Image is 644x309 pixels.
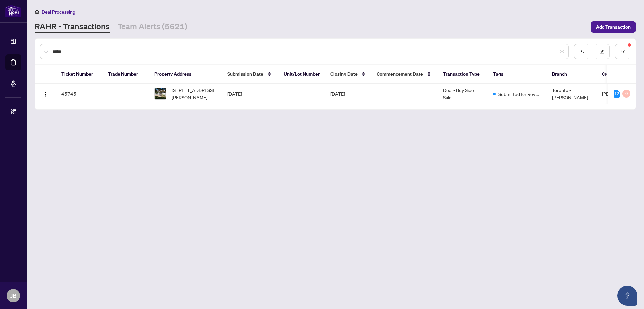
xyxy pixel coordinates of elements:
[596,22,631,32] span: Add Transaction
[622,90,630,98] div: 0
[149,65,222,84] th: Property Address
[222,84,279,104] td: [DATE]
[615,44,630,59] button: filter
[222,65,279,84] th: Submission Date
[42,9,75,15] span: Deal Processing
[547,65,597,84] th: Branch
[103,84,149,104] td: -
[40,88,51,99] button: Logo
[325,84,371,104] td: [DATE]
[498,90,541,98] span: Submitted for Review
[330,70,358,78] span: Closing Date
[600,49,604,54] span: edit
[172,86,217,101] span: [STREET_ADDRESS][PERSON_NAME]
[602,91,638,97] span: [PERSON_NAME]
[35,10,39,14] span: home
[10,291,17,300] span: JB
[560,49,564,54] span: close
[227,70,263,78] span: Submission Date
[103,65,149,84] th: Trade Number
[325,65,371,84] th: Closing Date
[617,286,637,306] button: Open asap
[43,92,48,97] img: Logo
[56,65,103,84] th: Ticket Number
[620,49,625,54] span: filter
[56,84,103,104] td: 45745
[118,21,187,33] a: Team Alerts (5621)
[279,65,325,84] th: Unit/Lot Number
[438,65,488,84] th: Transaction Type
[547,84,597,104] td: Toronto - [PERSON_NAME]
[371,65,438,84] th: Commencement Date
[438,84,488,104] td: Deal - Buy Side Sale
[371,84,438,104] td: -
[595,44,610,59] button: edit
[5,5,21,17] img: logo
[377,70,423,78] span: Commencement Date
[488,65,547,84] th: Tags
[579,49,584,54] span: download
[155,88,166,99] img: thumbnail-img
[614,90,620,98] div: 12
[574,44,589,59] button: download
[35,21,110,33] a: RAHR - Transactions
[279,84,325,104] td: -
[597,65,636,84] th: Created By
[591,21,636,33] button: Add Transaction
